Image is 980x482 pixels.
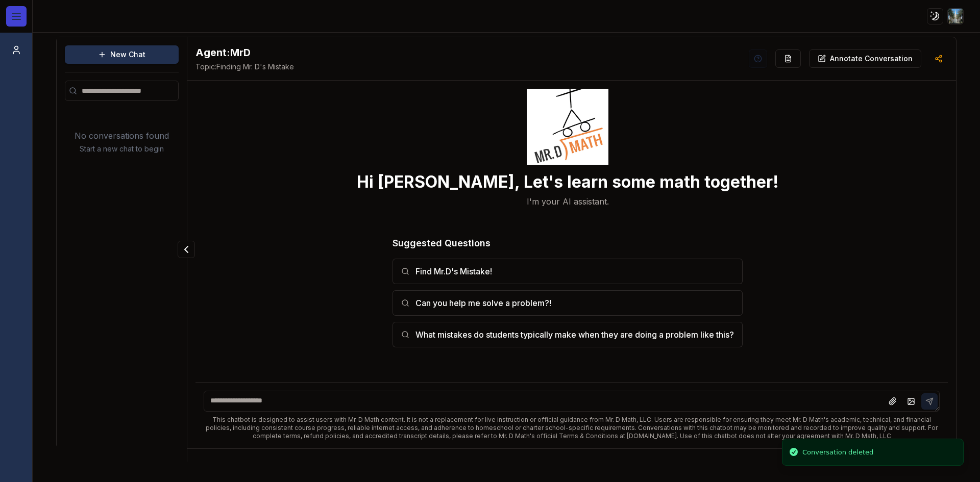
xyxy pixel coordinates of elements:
h2: MrD [195,45,294,60]
p: No conversations found [75,130,169,142]
p: Annotate Conversation [830,54,913,64]
button: New Chat [65,45,179,64]
span: Finding Mr. D's Mistake [195,62,294,72]
div: This chatbot is designed to assist users with Mr. D Math content. It is not a replacement for liv... [204,416,939,440]
button: Can you help me solve a problem?! [393,290,743,316]
button: Help Videos [749,49,767,68]
button: Annotate Conversation [809,49,921,68]
button: Collapse panel [178,241,195,258]
h3: Suggested Questions [393,236,743,250]
button: What mistakes do students typically make when they are doing a problem like this? [393,322,743,347]
p: I'm your AI assistant. [527,195,609,208]
div: Conversation deleted [802,447,873,458]
button: Fill Questions [775,49,801,68]
p: Start a new chat to begin [80,144,164,154]
button: Find Mr.D's Mistake! [393,259,743,284]
img: Welcome Owl [527,65,608,165]
img: ACg8ocK5llQeRYrx-swK-jI4W66NdoM9cXTXRAgQIzIftc1LQilnjGAj=s96-c [948,9,963,23]
h3: Hi [PERSON_NAME], Let's learn some math together! [357,173,779,191]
